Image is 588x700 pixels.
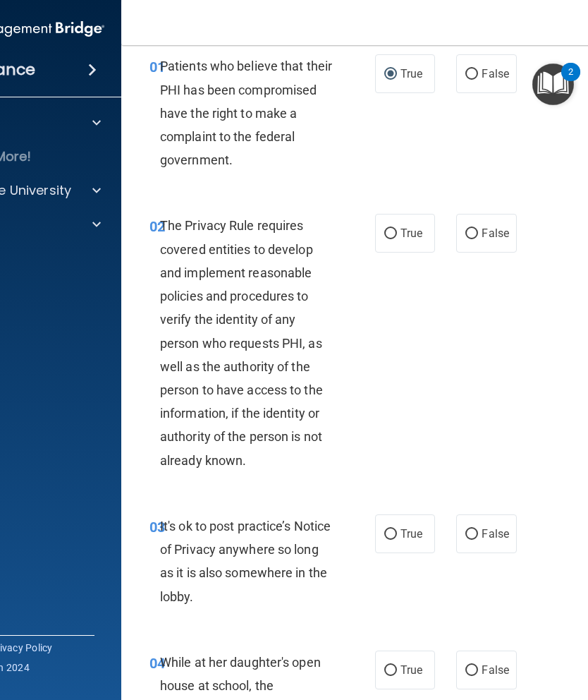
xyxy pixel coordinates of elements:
span: True [400,67,422,80]
input: True [384,665,397,676]
input: False [465,529,478,540]
input: True [384,529,397,540]
span: Patients who believe that their PHI has been compromised have the right to make a complaint to th... [160,59,332,167]
span: It's ok to post practice’s Notice of Privacy anywhere so long as it is also somewhere in the lobby. [160,519,331,604]
span: 03 [149,519,165,536]
input: False [465,665,478,676]
span: False [482,67,509,80]
span: The Privacy Rule requires covered entities to develop and implement reasonable policies and proce... [160,218,323,467]
span: False [482,527,509,541]
span: True [400,527,422,541]
input: False [465,69,478,80]
div: 2 [568,72,573,90]
span: 04 [149,655,165,672]
span: True [400,227,422,240]
input: True [384,69,397,80]
span: True [400,663,422,677]
span: False [482,227,509,240]
input: False [465,229,478,239]
span: 01 [149,59,165,76]
input: True [384,229,397,239]
span: 02 [149,218,165,235]
span: False [482,663,509,677]
button: Open Resource Center, 2 new notifications [532,64,574,105]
